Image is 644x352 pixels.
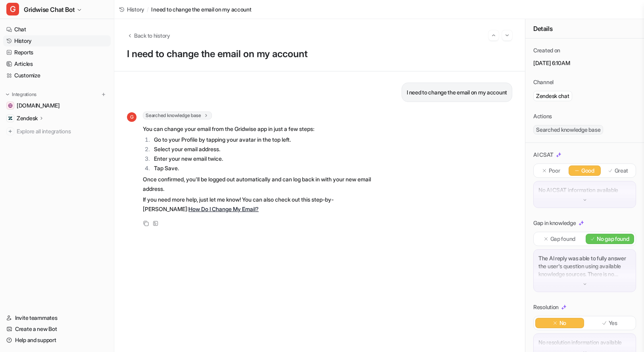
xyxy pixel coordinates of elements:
p: Zendesk chat [536,92,569,100]
div: Details [525,19,644,38]
p: Good [581,167,594,175]
a: Reports [3,47,111,58]
img: Zendesk [8,116,13,121]
p: No resolution information available [538,339,631,346]
span: [DOMAIN_NAME] [17,102,60,110]
span: Explore all integrations [17,125,108,138]
p: Gap in knowledge [533,219,576,227]
p: No AI CSAT information available [538,186,631,194]
p: I need to change the email on my account [407,88,507,97]
img: expand menu [5,92,10,97]
li: Tap Save. [152,163,375,173]
p: No gap found [597,235,629,243]
p: [DATE] 6:10AM [533,59,636,67]
a: Help and support [3,335,111,346]
p: Actions [533,112,552,120]
p: Once confirmed, you'll be logged out automatically and can log back in with your new email address. [143,175,375,194]
p: Integrations [12,91,37,98]
button: Go to next session [502,30,512,40]
span: G [6,3,19,15]
a: gridwise.io[DOMAIN_NAME] [3,100,111,111]
a: How Do I Change My Email? [188,206,259,212]
span: History [127,5,144,13]
li: Enter your new email twice. [152,154,375,163]
span: G [127,112,136,122]
p: You can change your email from the Gridwise app in just a few steps: [143,124,375,134]
span: I need to change the email on my account [151,5,252,13]
img: explore all integrations [6,127,14,135]
img: gridwise.io [8,103,13,108]
p: Gap found [550,235,575,243]
img: Previous session [491,32,496,39]
p: Created on [533,46,560,54]
a: History [3,35,111,46]
button: Back to history [127,31,170,40]
p: Great [615,167,629,175]
p: The AI reply was able to fully answer the user's question using available knowledge sources. Ther... [538,254,631,278]
button: Integrations [3,90,39,98]
h1: I need to change the email on my account [127,48,512,60]
p: No [559,319,566,327]
a: History [119,5,144,13]
span: Back to history [134,31,170,40]
p: If you need more help, just let me know! You can also check out this step-by-[PERSON_NAME]: [143,195,375,214]
button: Go to previous session [488,30,499,40]
img: Next session [504,32,510,39]
img: menu_add.svg [101,92,106,97]
img: down-arrow [582,281,588,287]
a: Explore all integrations [3,126,111,137]
a: Create a new Bot [3,323,111,335]
a: Customize [3,70,111,81]
span: Searched knowledge base [143,112,212,119]
a: Invite teammates [3,312,111,323]
p: Yes [609,319,617,327]
p: AI CSAT [533,151,554,159]
p: Zendesk [17,114,38,122]
span: / [147,5,149,13]
p: Poor [549,167,560,175]
img: down-arrow [582,197,588,203]
li: Go to your Profile by tapping your avatar in the top left. [152,135,375,144]
a: Articles [3,58,111,69]
a: Chat [3,24,111,35]
li: Select your email address. [152,144,375,154]
p: Channel [533,78,554,86]
span: Searched knowledge base [533,125,603,135]
span: Gridwise Chat Bot [24,4,75,15]
p: Resolution [533,303,559,311]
